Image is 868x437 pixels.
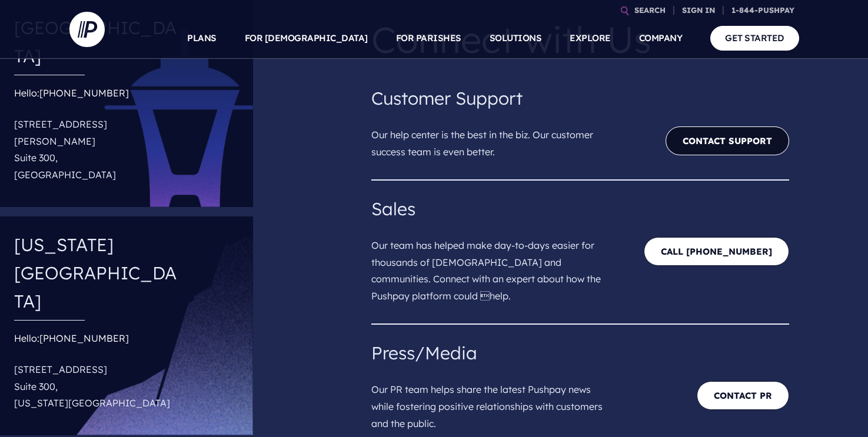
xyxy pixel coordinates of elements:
[396,18,461,59] a: FOR PARISHES
[697,381,789,410] a: Contact PR
[187,18,217,59] a: PLANS
[14,330,182,416] div: Hello:
[245,18,368,59] a: FOR [DEMOGRAPHIC_DATA]
[639,18,683,59] a: COMPANY
[14,111,182,188] p: [STREET_ADDRESS][PERSON_NAME] Suite 300, [GEOGRAPHIC_DATA]
[371,223,623,309] p: Our team has helped make day-to-days easier for thousands of [DEMOGRAPHIC_DATA] and communities. ...
[710,26,799,50] a: GET STARTED
[371,112,623,165] p: Our help center is the best in the biz. Our customer success team is even better.
[490,18,542,59] a: SOLUTIONS
[666,126,789,155] a: Contact Support
[39,332,129,344] a: [PHONE_NUMBER]
[570,18,611,59] a: EXPLORE
[644,237,789,266] a: CALL [PHONE_NUMBER]
[14,356,182,416] p: [STREET_ADDRESS] Suite 300, [US_STATE][GEOGRAPHIC_DATA]
[39,87,129,99] a: [PHONE_NUMBER]
[371,367,623,436] p: Our PR team helps share the latest Pushpay news while fostering positive relationships with custo...
[371,195,790,223] h4: Sales
[14,85,182,188] div: Hello:
[371,339,790,367] h4: Press/Media
[371,84,790,112] h4: Customer Support
[14,226,182,320] h4: [US_STATE][GEOGRAPHIC_DATA]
